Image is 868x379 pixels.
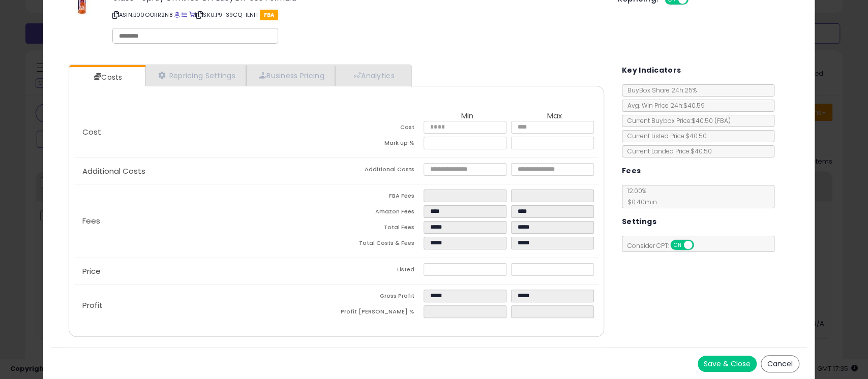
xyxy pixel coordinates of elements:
span: ( FBA ) [714,116,731,125]
td: Total Fees [336,221,424,237]
td: Total Costs & Fees [336,237,424,252]
a: Your listing only [189,11,195,19]
span: $0.40 min [622,198,657,206]
td: Additional Costs [336,163,424,179]
a: Costs [69,67,144,87]
a: Business Pricing [246,65,335,86]
span: FBA [260,10,279,20]
span: 12.00 % [622,186,657,206]
span: Current Listed Price: $40.50 [622,132,707,140]
span: $40.50 [692,116,731,125]
p: Profit [74,301,336,309]
td: Cost [336,121,424,137]
th: Max [511,112,598,121]
span: Current Landed Price: $40.50 [622,147,712,155]
a: All offer listings [182,11,187,19]
span: Consider CPT: [622,241,707,250]
button: Save & Close [698,356,757,372]
p: Additional Costs [74,167,336,175]
button: Cancel [761,355,799,372]
h5: Settings [622,215,656,228]
td: Gross Profit [336,290,424,305]
td: FBA Fees [336,189,424,205]
td: Listed [336,263,424,279]
p: Fees [74,217,336,225]
p: Price [74,267,336,275]
td: Amazon Fees [336,205,424,221]
a: Analytics [335,65,410,86]
a: BuyBox page [174,11,180,19]
h5: Key Indicators [622,64,681,77]
span: BuyBox Share 24h: 25% [622,86,697,94]
h5: Fees [622,165,641,177]
a: Repricing Settings [145,65,246,86]
td: Mark up % [336,137,424,152]
td: Profit [PERSON_NAME] % [336,305,424,321]
th: Min [424,112,511,121]
p: ASIN: B00OORR2N8 | SKU: P9-39CQ-ILNH [112,7,603,23]
span: ON [671,241,684,249]
p: Cost [74,128,336,136]
span: OFF [692,241,708,249]
span: Avg. Win Price 24h: $40.59 [622,101,705,110]
span: Current Buybox Price: [622,116,731,125]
